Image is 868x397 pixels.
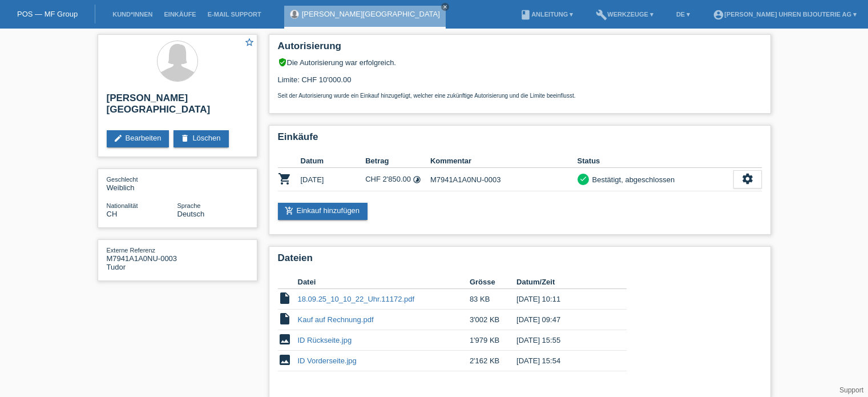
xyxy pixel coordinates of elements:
[470,330,516,351] td: 1'979 KB
[107,93,248,121] h2: [PERSON_NAME][GEOGRAPHIC_DATA]
[516,289,610,310] td: [DATE] 10:11
[158,11,201,18] a: Einkäufe
[278,291,292,305] i: insert_drive_file
[202,11,267,18] a: E-Mail Support
[17,10,78,18] a: POS — MF Group
[589,174,675,186] div: Bestätigt, abgeschlossen
[107,175,177,192] div: Weiblich
[441,3,449,11] a: close
[244,37,255,47] i: star_border
[301,168,366,191] td: [DATE]
[278,41,762,58] h2: Autorisierung
[278,58,287,67] i: verified_user
[298,356,357,365] a: ID Vorderseite.jpg
[107,210,118,218] span: Schweiz
[579,175,587,183] i: check
[365,168,430,191] td: CHF 2'850.00
[278,332,292,346] i: image
[298,336,352,344] a: ID Rückseite.jpg
[107,176,138,183] span: Geschlecht
[578,154,733,168] th: Status
[301,154,366,168] th: Datum
[516,330,610,351] td: [DATE] 15:55
[180,134,189,143] i: delete
[365,154,430,168] th: Betrag
[278,252,762,270] h2: Dateien
[442,4,448,10] i: close
[278,93,762,99] p: Seit der Autorisierung wurde ein Einkauf hinzugefügt, welcher eine zukünftige Autorisierung und d...
[302,10,440,18] a: [PERSON_NAME][GEOGRAPHIC_DATA]
[177,202,201,209] span: Sprache
[713,9,724,21] i: account_circle
[470,289,516,310] td: 83 KB
[285,206,294,215] i: add_shopping_cart
[516,351,610,371] td: [DATE] 15:54
[107,202,138,209] span: Nationalität
[298,295,415,303] a: 18.09.25_10_10_22_Uhr.11172.pdf
[298,275,470,289] th: Datei
[278,203,368,220] a: add_shopping_cartEinkauf hinzufügen
[741,173,754,185] i: settings
[707,11,862,18] a: account_circle[PERSON_NAME] Uhren Bijouterie AG ▾
[173,130,228,147] a: deleteLöschen
[520,9,531,21] i: book
[107,246,177,271] div: M7941A1A0NU-0003 Tudor
[516,275,610,289] th: Datum/Zeit
[413,175,421,184] i: Fixe Raten (12 Raten)
[470,310,516,330] td: 3'002 KB
[430,154,578,168] th: Kommentar
[298,315,374,324] a: Kauf auf Rechnung.pdf
[278,131,762,149] h2: Einkäufe
[671,11,696,18] a: DE ▾
[114,134,123,143] i: edit
[470,275,516,289] th: Grösse
[278,58,762,67] div: Die Autorisierung war erfolgreich.
[177,210,205,218] span: Deutsch
[596,9,607,21] i: build
[107,130,169,147] a: editBearbeiten
[278,312,292,326] i: insert_drive_file
[278,67,762,99] div: Limite: CHF 10'000.00
[430,168,578,191] td: M7941A1A0NU-0003
[590,11,659,18] a: buildWerkzeuge ▾
[514,11,579,18] a: bookAnleitung ▾
[107,11,158,18] a: Kund*innen
[278,353,292,367] i: image
[107,247,156,254] span: Externe Referenz
[278,172,292,186] i: POSP00027655
[839,386,863,394] a: Support
[470,351,516,371] td: 2'162 KB
[516,310,610,330] td: [DATE] 09:47
[244,37,255,49] a: star_border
